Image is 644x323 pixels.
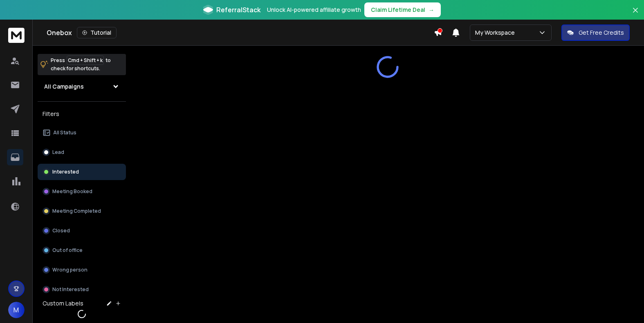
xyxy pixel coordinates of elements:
[52,149,64,156] p: Lead
[38,223,126,239] button: Closed
[53,129,76,136] p: All Status
[364,2,441,17] button: Claim Lifetime Deal→
[267,6,361,14] p: Unlock AI-powered affiliate growth
[44,82,84,91] h1: All Campaigns
[38,242,126,258] button: Out of office
[52,227,70,234] p: Closed
[561,25,630,41] button: Get Free Credits
[8,302,25,318] button: M
[67,56,104,65] span: Cmd + Shift + k
[579,29,624,37] p: Get Free Credits
[38,164,126,180] button: Interested
[52,247,83,254] p: Out of office
[43,299,83,307] h3: Custom Labels
[52,286,89,293] p: Not Interested
[38,78,126,95] button: All Campaigns
[47,27,434,38] div: Onebox
[52,188,92,195] p: Meeting Booked
[38,183,126,200] button: Meeting Booked
[630,5,641,25] button: Close banner
[38,144,126,160] button: Lead
[475,29,518,37] p: My Workspace
[38,125,126,141] button: All Status
[52,169,79,175] p: Interested
[38,262,126,278] button: Wrong person
[38,108,126,120] h3: Filters
[38,203,126,219] button: Meeting Completed
[77,27,117,38] button: Tutorial
[52,267,88,273] p: Wrong person
[51,56,111,73] p: Press to check for shortcuts.
[38,281,126,298] button: Not Interested
[52,208,101,214] p: Meeting Completed
[429,6,434,14] span: →
[216,5,260,15] span: ReferralStack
